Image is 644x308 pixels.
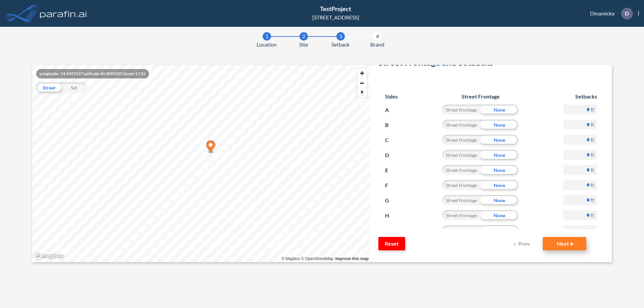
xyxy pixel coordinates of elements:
[36,82,61,93] div: Street
[36,69,149,78] div: Longitude: -74.5497137 Latitude: 40.9095255 Zoom: 17.52
[591,151,594,158] label: ft
[61,82,87,93] div: Sat
[370,41,384,49] span: Brand
[591,197,594,203] label: ft
[442,135,480,145] div: Street frontage
[385,195,397,206] p: G
[335,256,369,261] a: Improve this map
[543,237,586,250] button: Next
[480,165,518,175] div: None
[299,41,308,49] span: Site
[442,150,480,160] div: Street frontage
[39,7,88,20] img: logo
[32,65,370,262] canvas: Map
[34,252,64,260] a: Mapbox homepage
[385,180,397,191] p: F
[580,8,639,19] div: Dinamicka
[480,135,518,145] div: None
[385,150,397,161] p: D
[591,167,594,173] label: ft
[357,88,367,98] button: Reset bearing to north
[385,210,397,221] p: H
[442,195,480,205] div: Street frontage
[300,32,308,41] div: 2
[357,78,367,88] span: Zoom out
[480,150,518,160] div: None
[625,10,629,16] p: D
[442,165,480,175] div: Street frontage
[442,180,480,190] div: Street frontage
[591,212,594,219] label: ft
[385,225,397,236] p: I
[331,41,350,49] span: Setback
[436,93,525,100] h6: Street Frontage
[442,210,480,220] div: Street frontage
[591,106,594,113] label: ft
[257,41,277,49] span: Location
[281,256,300,261] a: Mapbox
[480,180,518,190] div: None
[206,140,215,154] div: Map marker
[591,227,594,234] label: ft
[357,78,367,88] button: Zoom out
[591,136,594,143] label: ft
[336,32,345,41] div: 3
[480,195,518,205] div: None
[320,5,351,12] span: TestProject
[442,225,480,235] div: Street frontage
[385,93,398,100] h6: Sides
[385,120,397,130] p: B
[591,182,594,188] label: ft
[301,256,333,261] a: OpenStreetMap
[480,210,518,220] div: None
[480,120,518,130] div: None
[509,237,536,250] button: Prev
[373,32,382,41] div: 4
[563,93,597,100] h6: Setbacks
[480,105,518,115] div: None
[442,120,480,130] div: Street frontage
[385,105,397,115] p: A
[385,165,397,176] p: E
[442,105,480,115] div: Street frontage
[357,68,367,78] button: Zoom in
[591,121,594,128] label: ft
[385,135,397,145] p: C
[480,225,518,235] div: None
[263,32,271,41] div: 1
[378,237,405,250] button: Reset
[312,13,359,21] div: [STREET_ADDRESS]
